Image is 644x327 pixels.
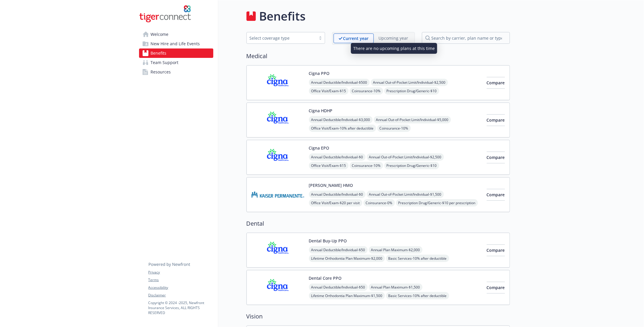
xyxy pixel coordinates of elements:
span: Benefits [151,48,167,58]
span: Annual Out-of-Pocket Limit/Individual - $5,000 [374,116,451,123]
a: Resources [139,67,213,77]
span: Annual Deductible/Individual - $3,000 [309,116,373,123]
span: Annual Plan Maximum - $2,000 [369,246,422,254]
span: Resources [151,67,171,77]
span: Lifetime Orthodontia Plan Maximum - $1,500 [309,292,385,299]
span: Basic Services - 10% after deductible [386,255,449,262]
a: Terms [148,277,213,283]
span: Welcome [151,30,169,39]
button: Cigna PPO [309,70,330,76]
span: Annual Deductible/Individual - $0 [309,153,366,161]
span: Prescription Drug/Generic - $10 [384,162,439,169]
img: CIGNA carrier logo [251,238,304,263]
button: Compare [487,282,505,294]
p: Current year [343,35,369,41]
span: Annual Out-of-Pocket Limit/Individual - $2,500 [371,79,448,86]
button: Compare [487,244,505,256]
span: Compare [487,80,505,85]
span: Compare [487,117,505,123]
span: Coinsurance - 0% [364,199,395,207]
button: Compare [487,189,505,201]
a: Benefits [139,48,213,58]
button: [PERSON_NAME] HMO [309,182,353,188]
span: Coinsurance - 10% [350,87,383,95]
span: Team Support [151,58,179,67]
span: Compare [487,192,505,197]
span: Lifetime Orthodontia Plan Maximum - $2,000 [309,255,385,262]
span: Prescription Drug/Generic - $10 [384,87,439,95]
a: New Hire and Life Events [139,39,213,48]
a: Accessibility [148,285,213,290]
span: Annual Plan Maximum - $1,500 [369,284,422,291]
span: Compare [487,155,505,160]
button: Compare [487,114,505,126]
button: Dental Core PPO [309,275,342,281]
img: CIGNA carrier logo [251,145,304,170]
h2: Vision [246,312,510,321]
p: Copyright © 2024 - 2025 , Newfront Insurance Services, ALL RIGHTS RESERVED [148,300,213,315]
span: Office Visit/Exam - $15 [309,87,349,95]
span: Annual Out-of-Pocket Limit/Individual - $1,500 [367,191,444,198]
span: Compare [487,285,505,290]
span: Annual Deductible/Individual - $0 [309,191,366,198]
button: Compare [487,77,505,89]
span: Coinsurance - 10% [377,125,411,132]
a: Disclaimer [148,293,213,298]
div: Select coverage type [250,35,313,41]
span: Annual Deductible/Individual - $50 [309,246,368,254]
input: search by carrier, plan name or type [422,32,510,44]
a: Team Support [139,58,213,67]
span: Annual Deductible/Individual - $50 [309,284,368,291]
span: Office Visit/Exam - $15 [309,162,349,169]
span: Basic Services - 10% after deductible [386,292,449,299]
img: CIGNA carrier logo [251,70,304,95]
span: Annual Out-of-Pocket Limit/Individual - $2,500 [367,153,444,161]
img: CIGNA carrier logo [251,108,304,133]
button: Cigna EPO [309,145,329,151]
a: Welcome [139,30,213,39]
img: Kaiser Permanente Insurance Company carrier logo [251,182,304,207]
span: Compare [487,247,505,253]
img: CIGNA carrier logo [251,275,304,300]
span: Office Visit/Exam - 10% after deductible [309,125,376,132]
span: Prescription Drug/Generic - $10 per prescription [396,199,478,207]
h1: Benefits [259,7,306,25]
span: Annual Deductible/Individual - $500 [309,79,370,86]
button: Dental Buy-Up PPO [309,238,347,244]
button: Cigna HDHP [309,108,333,114]
span: Upcoming year [374,33,413,43]
span: Coinsurance - 10% [350,162,383,169]
span: Office Visit/Exam - $20 per visit [309,199,362,207]
h2: Dental [246,219,510,228]
p: Upcoming year [379,35,408,41]
h2: Medical [246,52,510,61]
span: New Hire and Life Events [151,39,200,48]
a: Privacy [148,270,213,275]
button: Compare [487,152,505,163]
